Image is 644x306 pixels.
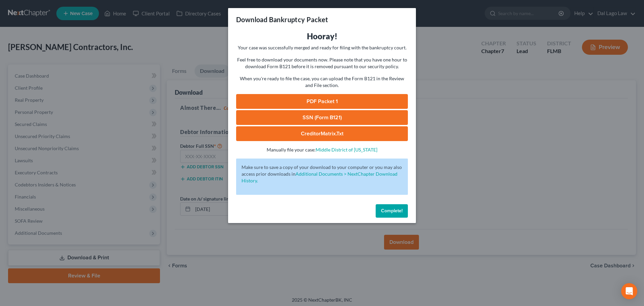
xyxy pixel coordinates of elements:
[236,126,408,141] a: CreditorMatrix.txt
[381,208,402,214] span: Complete!
[241,164,402,184] p: Make sure to save a copy of your download to your computer or you may also access prior downloads in
[376,204,408,218] button: Complete!
[236,15,328,24] h3: Download Bankruptcy Packet
[236,94,408,109] a: PDF Packet 1
[316,147,377,152] a: Middle District of [US_STATE]
[236,146,408,153] p: Manually file your case:
[621,283,637,299] div: Open Intercom Messenger
[236,44,408,51] p: Your case was successfully merged and ready for filing with the bankruptcy court.
[236,56,408,70] p: Feel free to download your documents now. Please note that you have one hour to download Form B12...
[241,171,397,183] a: Additional Documents > NextChapter Download History.
[236,110,408,125] a: SSN (Form B121)
[236,75,408,89] p: When you're ready to file the case, you can upload the Form B121 in the Review and File section.
[236,31,408,42] h3: Hooray!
